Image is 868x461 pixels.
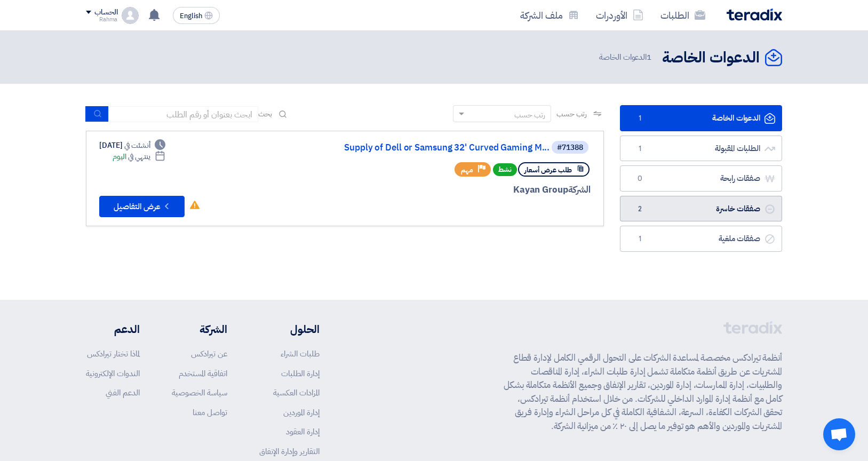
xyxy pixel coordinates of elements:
a: صفقات رابحة0 [620,165,782,192]
span: 1 [633,234,646,244]
h2: الدعوات الخاصة [662,47,760,68]
span: 1 [647,51,651,63]
a: عن تيرادكس [191,348,227,360]
span: بحث [258,108,272,120]
div: #71388 [557,144,583,152]
div: Open chat [823,418,855,450]
span: 2 [633,204,646,214]
a: إدارة الموردين [283,407,320,418]
a: صفقات ملغية1 [620,226,782,252]
a: صفقات خاسرة2 [620,196,782,222]
a: تواصل معنا [193,407,227,418]
input: ابحث بعنوان أو رقم الطلب [109,106,258,122]
a: Supply of Dell or Samsung 32' Curved Gaming M... [336,143,550,153]
span: أنشئت في [124,140,150,151]
span: الشركة [568,183,591,196]
span: English [180,12,202,20]
span: الدعوات الخاصة [599,51,654,63]
a: الأوردرات [587,3,652,28]
span: رتب حسب [556,108,587,120]
img: Teradix logo [727,9,782,21]
a: الطلبات [652,3,714,28]
div: Kayan Group [334,183,591,197]
span: 0 [633,173,646,184]
a: الدعم الفني [106,387,140,399]
a: الدعوات الخاصة1 [620,105,782,131]
p: أنظمة تيرادكس مخصصة لمساعدة الشركات على التحول الرقمي الكامل لإدارة قطاع المشتريات عن طريق أنظمة ... [504,351,782,433]
div: اليوم [113,151,165,162]
span: 1 [633,144,646,154]
a: الندوات الإلكترونية [86,368,140,379]
img: profile_test.png [122,7,139,24]
a: إدارة العقود [286,426,320,438]
a: طلبات الشراء [281,348,320,360]
a: اتفاقية المستخدم [179,368,227,379]
li: الشركة [172,321,227,337]
span: طلب عرض أسعار [524,165,572,175]
button: عرض التفاصيل [99,196,185,217]
a: إدارة الطلبات [281,368,320,379]
a: ملف الشركة [512,3,587,28]
div: الحساب [94,8,117,17]
span: نشط [493,163,517,176]
a: لماذا تختار تيرادكس [87,348,140,360]
li: الحلول [259,321,320,337]
span: مهم [461,165,473,175]
li: الدعم [86,321,140,337]
div: [DATE] [99,140,165,151]
span: ينتهي في [128,151,150,162]
a: التقارير وإدارة الإنفاق [259,446,320,457]
button: English [173,7,220,24]
a: الطلبات المقبولة1 [620,136,782,162]
span: 1 [633,113,646,124]
a: المزادات العكسية [273,387,320,399]
div: رتب حسب [514,109,545,121]
a: سياسة الخصوصية [172,387,227,399]
div: Rahma [86,17,117,22]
